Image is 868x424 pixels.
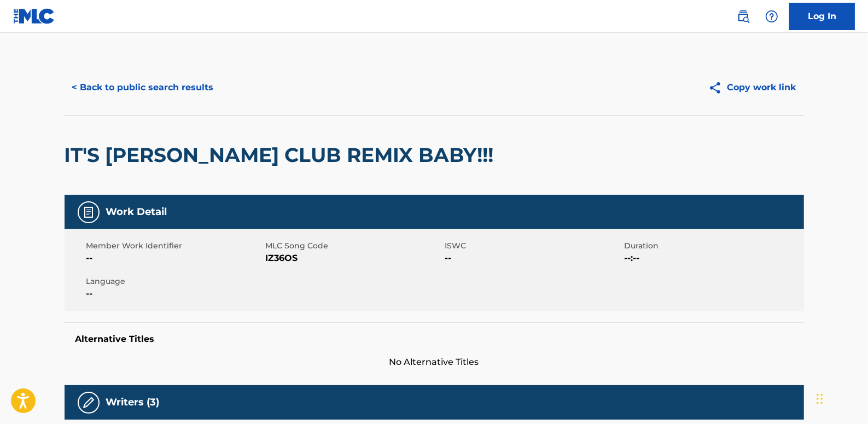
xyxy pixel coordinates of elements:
[106,206,167,218] h5: Work Detail
[817,382,823,415] div: Drag
[445,240,622,252] span: ISWC
[737,10,750,23] img: search
[625,252,801,265] span: --:--
[82,396,95,409] img: Writers
[266,252,442,265] span: IZ36OS
[761,5,783,27] div: Help
[86,276,263,287] span: Language
[82,206,95,219] img: Work Detail
[708,81,727,95] img: Copy work link
[65,356,804,369] span: No Alternative Titles
[86,252,263,265] span: --
[65,143,499,167] h2: IT'S [PERSON_NAME] CLUB REMIX BABY!!!
[701,74,804,101] button: Copy work link
[13,8,55,24] img: MLC Logo
[445,252,622,265] span: --
[813,371,868,424] iframe: Chat Widget
[86,287,263,300] span: --
[106,396,160,409] h5: Writers (3)
[86,240,263,252] span: Member Work Identifier
[625,240,801,252] span: Duration
[732,5,754,27] a: Public Search
[266,240,442,252] span: MLC Song Code
[789,3,855,30] a: Log In
[65,74,222,101] button: < Back to public search results
[75,334,793,345] h5: Alternative Titles
[765,10,778,23] img: help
